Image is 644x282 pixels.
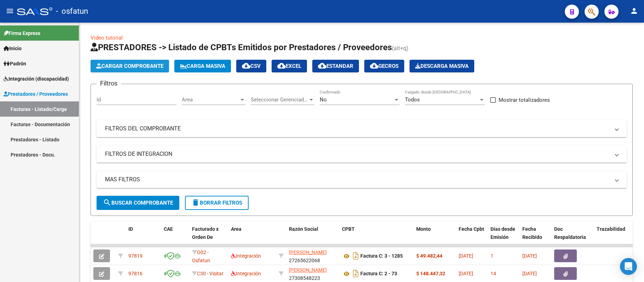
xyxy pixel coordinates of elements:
span: Seleccionar Gerenciador [251,96,308,103]
span: Area [182,96,239,103]
app-download-masive: Descarga masiva de comprobantes (adjuntos) [410,60,474,72]
mat-panel-title: MAS FILTROS [105,176,610,183]
mat-expansion-panel-header: MAS FILTROS [97,171,627,188]
datatable-header-cell: Monto [413,222,456,253]
span: Todos [405,96,420,103]
button: Estandar [312,60,359,72]
span: (alt+q) [392,45,408,52]
span: 14 [491,271,496,276]
h3: Filtros [97,78,121,88]
button: CSV [236,60,266,72]
datatable-header-cell: CPBT [339,222,413,253]
span: Estandar [318,63,353,69]
mat-panel-title: FILTROS DEL COMPROBANTE [105,125,610,133]
span: Monto [416,226,431,232]
span: Trazabilidad [597,226,625,232]
datatable-header-cell: Trazabilidad [594,222,636,253]
span: Días desde Emisión [491,226,515,240]
span: Inicio [4,45,22,52]
i: Descargar documento [351,250,360,262]
span: Borrar Filtros [191,200,242,206]
span: Buscar Comprobante [103,200,173,206]
span: Firma Express [4,29,40,37]
span: [DATE] [459,253,473,259]
mat-icon: menu [6,7,14,15]
span: [DATE] [459,271,473,276]
datatable-header-cell: Area [228,222,276,253]
datatable-header-cell: Facturado x Orden De [189,222,228,253]
mat-panel-title: FILTROS DE INTEGRACION [105,150,610,158]
span: Fecha Recibido [522,226,542,240]
datatable-header-cell: ID [126,222,161,253]
span: Prestadores / Proveedores [4,90,68,98]
button: Buscar Comprobante [97,196,179,210]
datatable-header-cell: Razón Social [286,222,339,253]
span: CSV [242,63,261,69]
span: Razón Social [289,226,318,232]
span: [DATE] [522,271,537,276]
span: [PERSON_NAME] [289,249,327,255]
mat-icon: cloud_download [277,61,286,70]
button: Gecros [364,60,404,72]
span: 97816 [128,271,143,276]
span: Fecha Cpbt [459,226,484,232]
span: Padrón [4,60,26,67]
span: Descarga Masiva [415,63,469,69]
span: Facturado x Orden De [192,226,219,240]
mat-expansion-panel-header: FILTROS DEL COMPROBANTE [97,120,627,137]
span: - osfatun [56,4,88,19]
mat-icon: delete [191,198,200,207]
mat-expansion-panel-header: FILTROS DE INTEGRACION [97,146,627,163]
span: 1 [491,253,493,259]
i: Descargar documento [351,268,360,279]
span: Integración [231,253,261,259]
span: 97819 [128,253,143,259]
button: Cargar Comprobante [91,60,169,72]
datatable-header-cell: Días desde Emisión [488,222,520,253]
span: [PERSON_NAME] [289,267,327,273]
span: No [320,96,327,103]
span: PRESTADORES -> Listado de CPBTs Emitidos por Prestadores / Proveedores [91,42,392,52]
div: 27265622068 [289,248,336,263]
datatable-header-cell: Fecha Cpbt [456,222,488,253]
span: C30 - Visitar [197,271,224,276]
mat-icon: search [103,198,111,207]
div: Open Intercom Messenger [620,258,637,275]
strong: $ 148.447,32 [416,271,445,276]
span: EXCEL [277,63,301,69]
mat-icon: person [630,7,638,15]
span: CAE [164,226,173,232]
span: Mostrar totalizadores [499,96,550,104]
span: Carga Masiva [180,63,225,69]
span: CPBT [342,226,355,232]
a: Video tutorial [91,35,123,41]
datatable-header-cell: CAE [161,222,189,253]
span: ID [128,226,133,232]
span: Gecros [370,63,399,69]
strong: $ 49.482,44 [416,253,442,259]
mat-icon: cloud_download [318,61,326,70]
button: Carga Masiva [174,60,231,72]
datatable-header-cell: Fecha Recibido [520,222,551,253]
div: 27308548223 [289,266,336,281]
span: O02 - Osfatun Propio [192,249,210,271]
button: Borrar Filtros [185,196,249,210]
span: Integración [231,271,261,276]
span: Area [231,226,242,232]
button: Descarga Masiva [410,60,474,72]
strong: Factura C: 3 - 1285 [360,253,403,259]
mat-icon: cloud_download [370,61,378,70]
span: Integración (discapacidad) [4,75,69,83]
strong: Factura C: 2 - 73 [360,271,397,277]
span: [DATE] [522,253,537,259]
datatable-header-cell: Doc Respaldatoria [551,222,594,253]
span: Cargar Comprobante [96,63,163,69]
span: Doc Respaldatoria [554,226,586,240]
button: EXCEL [272,60,307,72]
mat-icon: cloud_download [242,61,250,70]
